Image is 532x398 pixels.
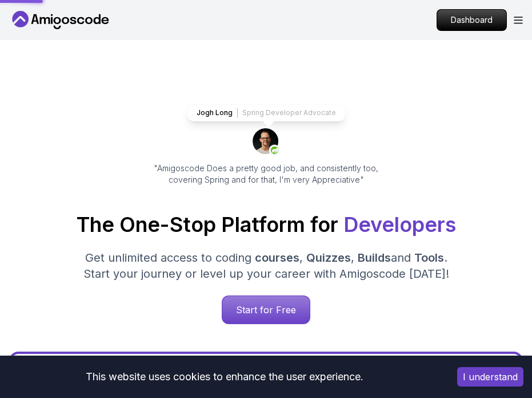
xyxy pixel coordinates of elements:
p: Spring Developer Advocate [242,108,336,117]
p: Get unlimited access to coding , , and . Start your journey or level up your career with Amigosco... [74,250,458,282]
button: Accept cookies [457,367,523,387]
a: Start for Free [222,295,310,324]
a: Dashboard [437,9,507,31]
p: Jogh Long [197,108,233,117]
p: "Amigoscode Does a pretty good job, and consistently too, covering Spring and for that, I'm very ... [138,163,394,186]
p: Dashboard [437,10,506,30]
span: Tools [414,251,444,265]
img: josh long [253,128,280,156]
span: courses [255,251,299,265]
h1: The One-Stop Platform for [9,213,523,236]
span: Quizzes [306,251,351,265]
div: This website uses cookies to enhance the user experience. [9,364,440,389]
button: Open Menu [514,17,523,24]
span: Builds [358,251,391,265]
p: Start for Free [222,296,310,324]
span: Developers [343,212,456,237]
